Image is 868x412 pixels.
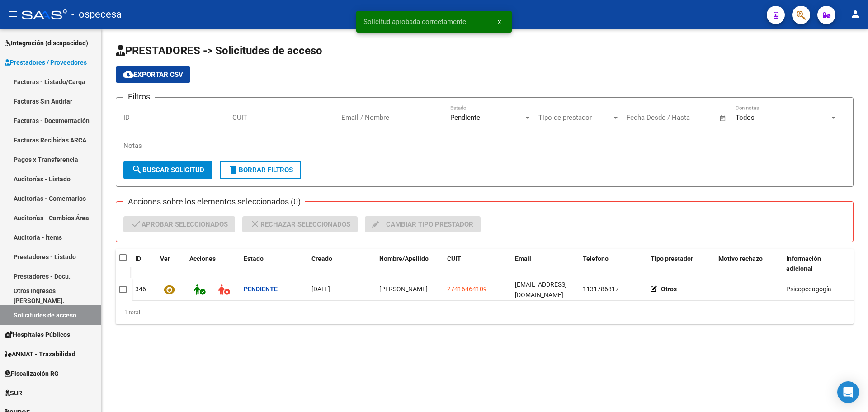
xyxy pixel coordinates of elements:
span: melisagaleanofernandez@gmail.com [515,281,567,298]
mat-icon: menu [7,9,18,19]
span: Borrar Filtros [228,166,293,174]
span: Prestadores / Proveedores [5,57,87,67]
span: MELISA ANAHI GALEANO FERNANDEZ [379,285,428,293]
button: Open calendar [718,113,728,123]
span: Buscar solicitud [132,166,204,174]
strong: Pendiente [244,285,278,293]
span: 1131786817 [583,285,619,293]
button: Buscar solicitud [123,161,212,179]
span: Ver [160,255,170,262]
span: Exportar CSV [123,71,183,79]
span: Información adicional [786,255,821,273]
button: Borrar Filtros [220,161,301,179]
span: Acciones [189,255,216,262]
span: Tipo de prestador [538,114,612,122]
strong: Otros [661,285,677,293]
span: SUR [5,388,22,398]
mat-icon: check [131,218,142,229]
datatable-header-cell: Ver [156,249,186,279]
div: Open Intercom Messenger [837,381,859,403]
span: ANMAT - Trazabilidad [5,349,75,359]
span: [DATE] [311,285,330,293]
button: Exportar CSV [116,66,190,83]
span: CUIT [447,255,461,262]
span: 27416464109 [447,285,487,293]
span: Pendiente [450,114,480,122]
span: Cambiar tipo prestador [372,216,473,232]
datatable-header-cell: Tipo prestador [647,249,715,279]
datatable-header-cell: Email [511,249,579,279]
datatable-header-cell: Nombre/Apellido [376,249,443,279]
mat-icon: search [132,164,142,175]
button: Cambiar tipo prestador [365,216,481,232]
datatable-header-cell: ID [132,249,156,279]
mat-icon: close [250,218,260,229]
span: PRESTADORES -> Solicitudes de acceso [116,44,322,57]
button: Aprobar seleccionados [123,216,235,232]
datatable-header-cell: Motivo rechazo [715,249,783,279]
button: Rechazar seleccionados [242,216,358,232]
span: Tipo prestador [651,255,693,262]
span: x [498,18,501,26]
span: Email [515,255,531,262]
span: Hospitales Públicos [5,330,70,340]
span: Estado [244,255,264,262]
span: - ospecesa [71,5,122,24]
span: Psicopedagogía [786,285,831,293]
input: Fecha inicio [627,114,663,122]
datatable-header-cell: Acciones [186,249,240,279]
span: 346 [135,285,146,293]
span: Todos [736,114,755,122]
mat-icon: delete [228,164,239,175]
span: Fiscalización RG [5,369,59,379]
span: Telefono [583,255,609,262]
input: Fecha fin [671,114,715,122]
button: x [491,14,508,30]
datatable-header-cell: CUIT [443,249,511,279]
h3: Filtros [123,90,155,103]
mat-icon: cloud_download [123,69,134,80]
span: Creado [311,255,332,262]
span: Motivo rechazo [718,255,763,262]
div: 1 total [116,301,854,324]
span: ID [135,255,141,262]
h3: Acciones sobre los elementos seleccionados (0) [123,195,305,208]
span: Rechazar seleccionados [250,216,350,232]
datatable-header-cell: Estado [240,249,308,279]
span: Nombre/Apellido [379,255,429,262]
mat-icon: person [850,9,861,19]
datatable-header-cell: Creado [308,249,376,279]
datatable-header-cell: Telefono [579,249,647,279]
datatable-header-cell: Información adicional [783,249,850,279]
span: Solicitud aprobada correctamente [363,17,466,26]
span: Aprobar seleccionados [131,216,228,232]
span: Integración (discapacidad) [5,38,88,48]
